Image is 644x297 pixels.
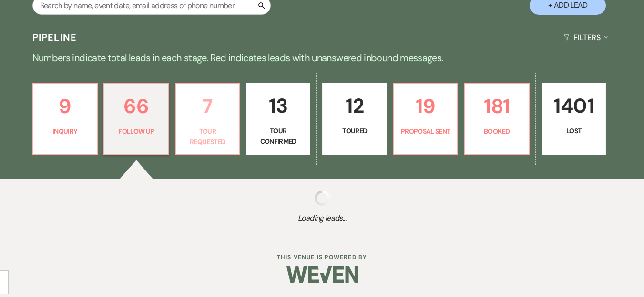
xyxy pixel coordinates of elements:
p: Lost [548,126,600,136]
a: 12Toured [322,83,387,155]
a: 1401Lost [542,83,606,155]
p: 12 [328,90,380,122]
a: 66Follow Up [103,83,169,155]
p: Toured [328,126,380,136]
p: 66 [110,90,162,122]
img: Weven Logo [286,258,358,291]
p: Tour Confirmed [252,126,304,147]
button: Filters [560,25,612,50]
a: 181Booked [464,83,529,155]
a: 7Tour Requested [175,83,240,155]
p: 7 [182,90,234,122]
p: 181 [470,90,522,122]
a: 9Inquiry [32,83,98,155]
a: 13Tour Confirmed [246,83,310,155]
p: Follow Up [110,126,162,137]
p: Booked [470,126,522,137]
p: Tour Requested [182,126,234,148]
p: 9 [39,90,91,122]
p: 1401 [548,90,600,122]
p: 13 [252,90,304,122]
p: Inquiry [39,126,91,137]
p: Proposal Sent [399,126,451,137]
span: Loading leads... [32,212,612,224]
img: loading spinner [315,191,330,206]
a: 19Proposal Sent [393,83,458,155]
h3: Pipeline [32,31,77,44]
p: 19 [399,90,451,122]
